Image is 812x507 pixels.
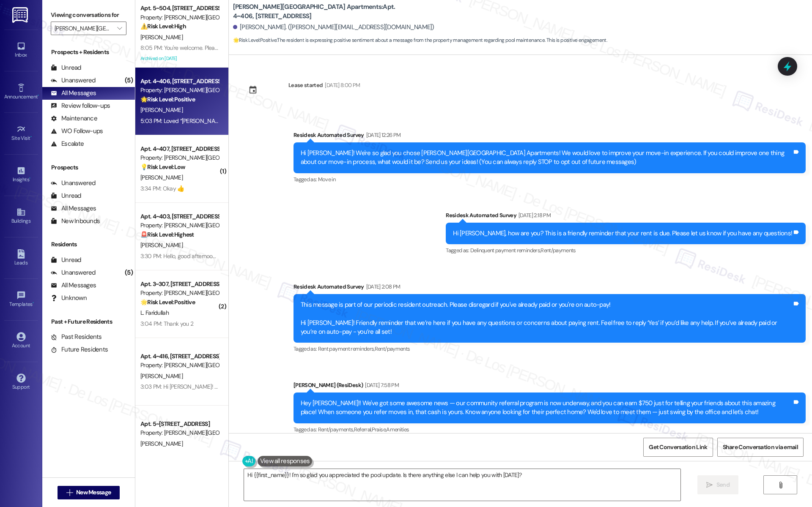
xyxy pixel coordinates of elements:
div: Unread [51,63,81,72]
a: Insights • [4,164,38,186]
div: Property: [PERSON_NAME][GEOGRAPHIC_DATA] Apartments [140,361,219,370]
div: Apt. 4~407, [STREET_ADDRESS] [140,144,219,153]
div: Unknown [51,294,87,303]
div: [PERSON_NAME]. ([PERSON_NAME][EMAIL_ADDRESS][DOMAIN_NAME]) [233,23,434,32]
div: All Messages [51,89,96,98]
a: Templates • [4,288,38,311]
input: All communities [55,22,113,35]
div: Property: [PERSON_NAME][GEOGRAPHIC_DATA] Apartments [140,221,219,230]
div: Unread [51,256,81,264]
b: [PERSON_NAME][GEOGRAPHIC_DATA] Apartments: Apt. 4~406, [STREET_ADDRESS] [233,3,402,21]
div: Residesk Automated Survey [446,211,806,223]
span: Delinquent payment reminders , [470,247,540,254]
button: New Message [58,486,120,499]
span: Rent/payments , [318,426,354,433]
span: [PERSON_NAME] [140,174,183,181]
div: WO Follow-ups [51,127,103,136]
strong: 🌟 Risk Level: Positive [233,37,277,44]
div: Prospects [42,163,135,172]
span: New Message [76,488,111,497]
div: Hi [PERSON_NAME]! We're so glad you chose [PERSON_NAME][GEOGRAPHIC_DATA] Apartments! We would lov... [301,149,792,167]
div: All Messages [51,204,96,213]
span: [PERSON_NAME] [140,241,183,249]
span: Get Conversation Link [649,443,707,452]
div: Hey [PERSON_NAME]!! We've got some awesome news — our community referral program is now underway,... [301,399,792,417]
div: Tagged as: [294,423,806,436]
span: Rent/payments [375,345,410,352]
i:  [66,489,73,496]
span: [PERSON_NAME] [140,33,183,41]
div: Residents [42,240,135,249]
div: Residesk Automated Survey [294,131,806,142]
div: Review follow-ups [51,101,110,110]
div: Unanswered [51,179,96,188]
div: [DATE] 8:00 PM [323,81,360,90]
div: Archived on [DATE] [140,53,219,64]
div: Property: [PERSON_NAME][GEOGRAPHIC_DATA] Apartments [140,153,219,162]
button: Get Conversation Link [643,438,713,457]
div: Unanswered [51,268,96,277]
div: Apt. 5~[STREET_ADDRESS] [140,420,219,428]
div: Unread [51,191,81,200]
span: Rent/payments [540,247,576,254]
strong: 🌟 Risk Level: Positive [140,298,195,306]
a: Site Visit • [4,122,38,145]
div: This message is part of our periodic resident outreach. Please disregard if you've already paid o... [301,300,792,337]
div: [PERSON_NAME] (ResiDesk) [294,381,806,393]
a: Leads [4,247,38,270]
div: Apt. 5~504, [STREET_ADDRESS] [140,4,219,13]
div: Residesk Automated Survey [294,282,806,294]
div: Apt. 4~416, [STREET_ADDRESS] [140,352,219,361]
strong: 🌟 Risk Level: Positive [140,95,195,103]
div: Escalate [51,139,84,148]
div: Tagged as: [294,343,806,355]
div: Past + Future Residents [42,317,135,326]
span: • [29,175,30,181]
div: Property: [PERSON_NAME][GEOGRAPHIC_DATA] Apartments [140,86,219,95]
span: Send [716,480,730,489]
div: 3:34 PM: Okay 👍 [140,185,184,192]
div: Future Residents [51,345,108,354]
span: • [30,134,32,140]
div: [DATE] 7:58 PM [363,381,399,390]
div: Lease started [288,81,323,90]
span: Referral , [354,426,372,433]
div: Apt. 4~403, [STREET_ADDRESS] [140,212,219,221]
a: Inbox [4,39,38,62]
i:  [777,482,784,488]
div: Unanswered [51,76,96,85]
i:  [117,25,122,32]
div: Tagged as: [294,173,806,185]
div: Prospects + Residents [42,48,135,57]
div: Tagged as: [446,244,806,256]
div: 3:30 PM: Hello, good afternoon. Excuse me, I have a question. I had to travel to another state an... [140,252,684,260]
div: (5) [123,266,135,279]
div: [DATE] 2:18 PM [516,211,551,220]
div: 3:04 PM: Thank you 2 [140,320,193,327]
button: Share Conversation via email [717,438,804,457]
div: [DATE] 2:08 PM [364,282,401,291]
div: Property: [PERSON_NAME][GEOGRAPHIC_DATA] Apartments [140,289,219,297]
span: : The resident is expressing positive sentiment about a message from the property management rega... [233,36,607,45]
span: Amenities [386,426,409,433]
span: Move in [318,176,335,183]
div: Maintenance [51,114,97,123]
textarea: Hi {{first_name}}! I'm so glad you appreciated the pool update. Is there anything else I can help... [244,469,680,501]
div: (5) [123,74,135,87]
i:  [706,482,713,488]
span: Share Conversation via email [723,443,798,452]
span: [PERSON_NAME] [140,440,183,447]
button: Send [697,475,738,494]
a: Account [4,330,38,352]
div: Apt. 4~406, [STREET_ADDRESS] [140,77,219,86]
div: 8:05 PM: You're welcome. Please feel free to reach out if you have other concerns! [140,44,341,52]
span: L. Faridullah [140,309,169,316]
a: Support [4,371,38,394]
div: Past Residents [51,333,102,341]
a: Buildings [4,205,38,228]
strong: 🚨 Risk Level: Highest [140,231,194,238]
div: New Inbounds [51,217,100,226]
strong: ⚠️ Risk Level: High [140,22,186,30]
span: • [38,93,39,98]
span: [PERSON_NAME] [140,106,183,114]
